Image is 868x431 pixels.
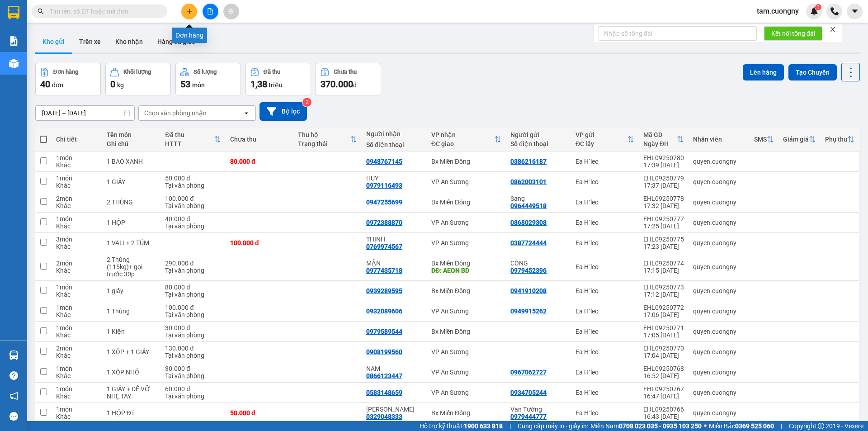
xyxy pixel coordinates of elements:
[366,372,402,379] div: 0866123447
[56,154,98,161] div: 1 món
[599,26,757,41] input: Nhập số tổng đài
[9,59,19,68] img: warehouse-icon
[847,4,863,19] button: caret-down
[316,63,381,95] button: Chưa thu370.000đ
[56,195,98,202] div: 2 món
[298,140,349,147] div: Trạng thái
[366,175,422,182] div: HUY
[693,389,745,396] div: quyen.cuongny
[175,63,241,95] button: Số lượng53món
[510,158,547,165] div: 0386216187
[830,7,839,15] img: phone-icon
[643,345,684,352] div: EHL09250770
[230,136,289,143] div: Chưa thu
[619,422,702,430] strong: 0708 023 035 - 0935 103 250
[576,131,627,138] div: VP gửi
[35,63,101,95] button: Đơn hàng40đơn
[165,332,221,339] div: Tại văn phòng
[50,6,156,16] input: Tìm tên, số ĐT hoặc mã đơn
[818,423,824,429] span: copyright
[366,328,402,335] div: 0979589544
[639,128,689,152] th: Toggle SortBy
[334,69,357,75] div: Chưa thu
[366,287,402,294] div: 0939289595
[56,136,98,143] div: Chi tiết
[107,131,156,138] div: Tên món
[53,69,78,75] div: Đơn hàng
[245,63,311,95] button: Đã thu1,38 triệu
[186,8,193,14] span: plus
[230,409,289,417] div: 50.000 đ
[643,304,684,311] div: EHL09250772
[431,140,494,147] div: ĐC giao
[750,5,806,17] span: tam.cuongny
[643,236,684,243] div: EHL09250775
[165,304,221,311] div: 100.000 đ
[643,332,684,339] div: 17:05 [DATE]
[431,348,501,355] div: VP An Sương
[771,28,815,38] span: Kết nối tổng đài
[110,79,115,90] span: 0
[165,345,221,352] div: 130.000 đ
[38,8,44,14] span: search
[52,81,63,89] span: đơn
[576,348,634,355] div: Ea H`leo
[643,406,684,413] div: EHL09250766
[510,369,547,376] div: 0967062727
[56,202,98,209] div: Khác
[259,102,307,121] button: Bộ lọc
[366,141,422,148] div: Số điện thoại
[431,239,501,246] div: VP An Sương
[750,128,778,152] th: Toggle SortBy
[105,63,171,95] button: Khối lượng0kg
[643,260,684,267] div: EHL09250774
[298,131,349,138] div: Thu hộ
[165,223,221,230] div: Tại văn phòng
[165,260,221,267] div: 290.000 đ
[107,239,156,246] div: 1 VALI + 2 TÚM
[754,136,767,143] div: SMS
[576,239,634,246] div: Ea H`leo
[576,287,634,294] div: Ea H`leo
[107,140,156,147] div: Ghi chú
[431,287,501,294] div: Bx Miền Đông
[643,161,684,169] div: 17:39 [DATE]
[207,8,213,14] span: file-add
[816,4,820,10] span: 1
[510,195,566,202] div: Sang
[9,371,18,380] span: question-circle
[107,348,156,355] div: 1 XỐP + 1 GIẤY
[431,260,501,267] div: Bx Miền Đông
[56,215,98,223] div: 1 món
[230,158,289,165] div: 80.000 đ
[56,267,98,274] div: Khác
[107,369,156,376] div: 1 XỐP NHỎ
[510,202,547,209] div: 0964449518
[643,223,684,230] div: 17:25 [DATE]
[56,352,98,359] div: Khác
[510,140,566,147] div: Số điện thoại
[509,421,511,431] span: |
[643,352,684,359] div: 17:04 [DATE]
[576,389,634,396] div: Ea H`leo
[165,267,221,274] div: Tại văn phòng
[643,393,684,400] div: 16:47 [DATE]
[165,385,221,393] div: 60.000 đ
[366,199,402,206] div: 0947255699
[165,324,221,332] div: 30.000 đ
[180,79,190,90] span: 53
[643,182,684,189] div: 17:37 [DATE]
[366,158,402,165] div: 0948767145
[510,287,547,294] div: 0941910208
[230,239,289,246] div: 100.000 đ
[510,308,547,315] div: 0949915262
[366,413,402,420] div: 0329048333
[643,202,684,209] div: 17:32 [DATE]
[510,267,547,274] div: 0979452396
[693,158,745,165] div: quyen.cuongny
[810,7,818,15] img: icon-new-feature
[693,287,745,294] div: quyen.cuongny
[643,385,684,393] div: EHL09250767
[228,8,234,14] span: aim
[643,243,684,250] div: 17:23 [DATE]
